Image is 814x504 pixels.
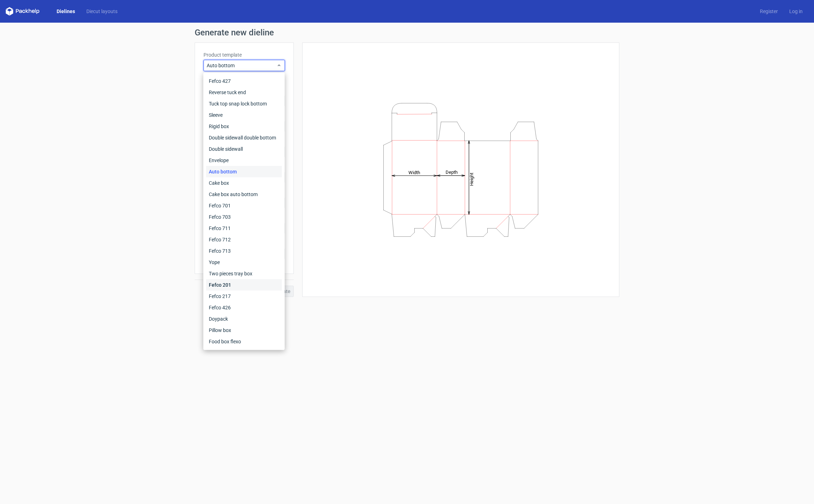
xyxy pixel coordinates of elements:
[206,234,282,245] div: Fefco 712
[206,245,282,257] div: Fefco 713
[206,98,282,109] div: Tuck top snap lock bottom
[206,268,282,279] div: Two pieces tray box
[206,87,282,98] div: Reverse tuck end
[469,172,474,185] tspan: Height
[206,121,282,132] div: Rigid box
[206,313,282,325] div: Doypack
[206,155,282,166] div: Envelope
[203,51,285,58] label: Product template
[754,8,784,15] a: Register
[206,336,282,347] div: Food box flexo
[408,170,420,175] tspan: Width
[206,177,282,189] div: Cake box
[206,211,282,223] div: Fefco 703
[81,8,123,15] a: Diecut layouts
[446,170,458,175] tspan: Depth
[206,189,282,200] div: Cake box auto bottom
[206,132,282,143] div: Double sidewall double bottom
[206,223,282,234] div: Fefco 711
[195,28,619,37] h1: Generate new dieline
[206,75,282,87] div: Fefco 427
[51,8,81,15] a: Dielines
[207,62,276,69] span: Auto bottom
[206,109,282,121] div: Sleeve
[784,8,808,15] a: Log in
[206,166,282,177] div: Auto bottom
[206,291,282,302] div: Fefco 217
[206,257,282,268] div: Yope
[206,200,282,211] div: Fefco 701
[206,279,282,291] div: Fefco 201
[206,302,282,313] div: Fefco 426
[206,143,282,155] div: Double sidewall
[206,325,282,336] div: Pillow box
